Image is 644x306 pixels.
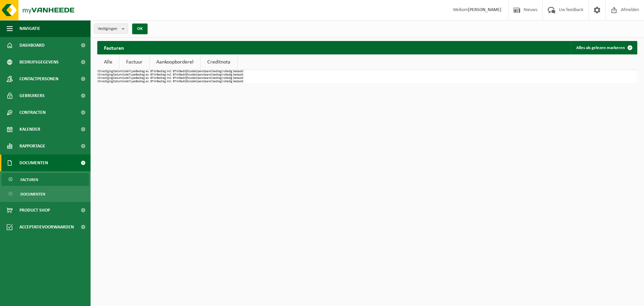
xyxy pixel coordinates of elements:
th: Bedrijfscode [179,77,195,80]
span: Navigatie [19,20,40,37]
th: Openstaand bedrag [195,70,222,73]
a: Alle [97,54,119,70]
th: Openstaand bedrag [195,77,222,80]
th: Vestiging [100,73,113,77]
th: Code [122,73,129,77]
span: Facturen [20,173,38,186]
th: Type [129,70,136,73]
th: Type [129,77,136,80]
span: Documenten [20,188,45,201]
th: Bedrag incl. BTW [157,73,179,77]
a: Creditnota [201,54,237,70]
th: ID [97,77,100,80]
th: Datum [113,73,122,77]
th: Bedrag ex. BTW [136,77,157,80]
span: Documenten [19,155,48,171]
th: Vestiging [100,70,113,73]
span: Product Shop [19,202,50,219]
th: Volledig betaald [222,80,243,83]
th: Volledig betaald [222,70,243,73]
button: Vestigingen [94,24,128,34]
a: Aankoopborderel [150,54,200,70]
button: OK [132,24,148,34]
th: Vestiging [100,77,113,80]
th: ID [97,70,100,73]
a: Documenten [2,187,89,200]
th: Bedrag ex. BTW [136,80,157,83]
th: Bedrag ex. BTW [136,70,157,73]
th: Code [122,80,129,83]
th: Type [129,73,136,77]
th: Openstaand bedrag [195,73,222,77]
th: Bedrijfscode [179,73,195,77]
th: Bedrijfscode [179,80,195,83]
th: Bedrag incl. BTW [157,70,179,73]
th: ID [97,80,100,83]
span: Rapportage [19,138,45,155]
span: Dashboard [19,37,45,54]
strong: [PERSON_NAME] [468,7,501,12]
h2: Facturen [97,41,131,54]
span: Acceptatievoorwaarden [19,219,74,235]
th: Bedrag incl. BTW [157,77,179,80]
th: Openstaand bedrag [195,80,222,83]
th: ID [97,73,100,77]
th: Type [129,80,136,83]
a: Facturen [2,173,89,186]
th: Datum [113,70,122,73]
th: Bedrag ex. BTW [136,73,157,77]
th: Bedrag incl. BTW [157,80,179,83]
span: Contracten [19,104,46,121]
th: Datum [113,80,122,83]
th: Vestiging [100,80,113,83]
span: Kalender [19,121,40,138]
th: Datum [113,77,122,80]
th: Volledig betaald [222,73,243,77]
span: Bedrijfsgegevens [19,54,59,71]
button: Alles als gelezen markeren [571,41,637,54]
span: Vestigingen [98,24,119,34]
th: Code [122,77,129,80]
span: Contactpersonen [19,71,58,87]
a: Factuur [119,54,149,70]
span: Gebruikers [19,87,45,104]
th: Volledig betaald [222,77,243,80]
th: Bedrijfscode [179,70,195,73]
th: Code [122,70,129,73]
